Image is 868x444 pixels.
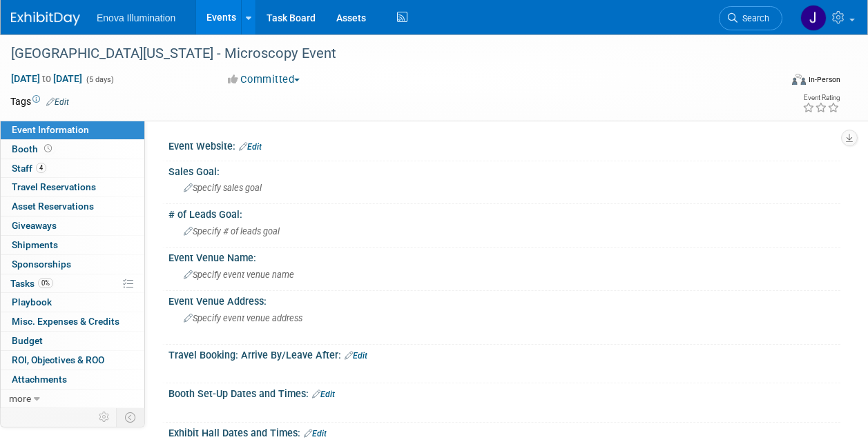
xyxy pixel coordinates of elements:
span: Travel Reservations [12,181,96,192]
span: Specify sales goal [184,183,262,193]
a: ROI, Objectives & ROO [1,351,144,370]
img: ExhibitDay [11,12,80,26]
td: Toggle Event Tabs [117,408,145,426]
a: Budget [1,332,144,350]
div: Event Website: [168,136,840,154]
a: Misc. Expenses & Credits [1,312,144,331]
div: Event Format [720,72,840,92]
div: Travel Booking: Arrive By/Leave After: [168,345,840,363]
div: Booth Set-Up Dates and Times: [168,383,840,401]
a: Sponsorships [1,255,144,274]
a: Edit [345,351,367,361]
a: Edit [46,97,69,107]
div: [GEOGRAPHIC_DATA][US_STATE] - Microscopy Event [6,41,769,66]
span: (5 days) [85,75,114,84]
span: Shipments [12,239,58,250]
div: Event Rating [802,94,840,101]
span: Event Information [12,124,89,135]
td: Tags [10,94,69,108]
div: Sales Goal: [168,161,840,179]
span: Playbook [12,296,52,307]
a: Giveaways [1,216,144,235]
a: Edit [239,142,262,152]
div: In-Person [808,74,840,85]
a: Shipments [1,236,144,254]
img: JeffD Dyll [800,5,827,31]
span: Tasks [10,278,53,289]
a: Search [719,6,782,30]
a: Event Information [1,121,144,139]
span: Search [737,13,769,23]
a: Edit [304,429,327,438]
button: Committed [223,72,305,87]
div: # of Leads Goal: [168,204,840,221]
img: Format-Inperson.png [792,74,806,85]
a: Staff4 [1,159,144,178]
div: Event Venue Name: [168,248,840,265]
a: Attachments [1,370,144,389]
a: Tasks0% [1,274,144,293]
span: Sponsorships [12,259,71,270]
span: ROI, Objectives & ROO [12,354,104,365]
span: to [40,73,53,84]
a: Booth [1,140,144,159]
span: 4 [36,163,46,173]
span: Staff [12,163,46,174]
a: Travel Reservations [1,178,144,196]
span: Asset Reservations [12,201,94,212]
span: Giveaways [12,220,57,231]
a: Playbook [1,293,144,312]
a: Edit [312,390,335,399]
a: more [1,390,144,408]
span: more [9,393,31,404]
div: Event Venue Address: [168,291,840,308]
span: Specify event venue name [184,270,294,280]
span: Misc. Expenses & Credits [12,316,119,327]
span: Booth not reserved yet [41,143,55,154]
span: Budget [12,335,43,346]
span: Attachments [12,374,67,385]
span: Specify # of leads goal [184,226,280,236]
span: Enova Illumination [97,12,175,23]
span: 0% [38,278,53,288]
span: [DATE] [DATE] [10,72,83,85]
td: Personalize Event Tab Strip [93,408,117,426]
a: Asset Reservations [1,197,144,216]
span: Specify event venue address [184,313,302,323]
div: Exhibit Hall Dates and Times: [168,423,840,441]
span: Booth [12,143,55,154]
